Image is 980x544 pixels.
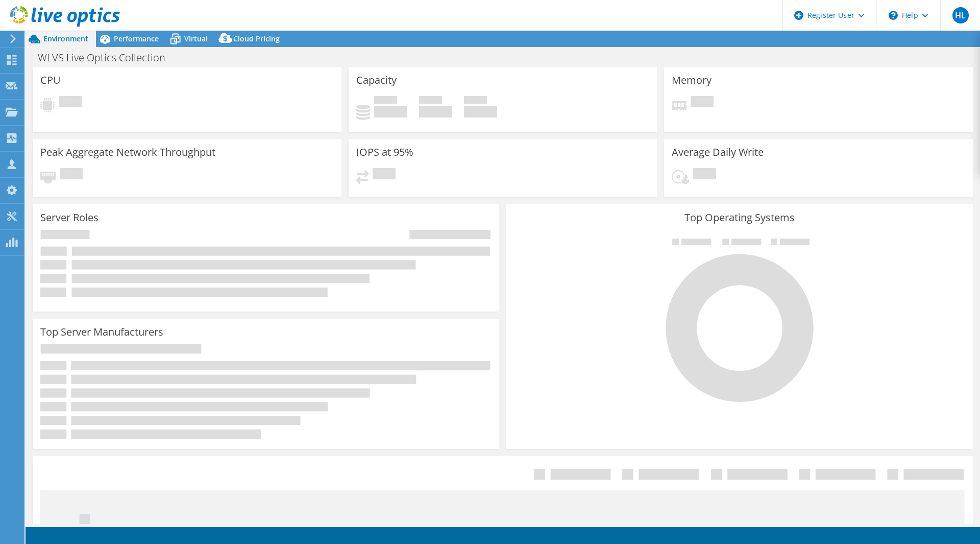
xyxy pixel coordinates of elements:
[60,168,83,182] span: Pending
[419,106,452,117] h4: 0 GiB
[59,96,82,110] span: Pending
[952,7,969,23] span: HL
[672,75,712,86] h3: Memory
[672,147,764,158] h3: Average Daily Write
[356,75,397,86] h3: Capacity
[373,168,396,182] span: Pending
[889,11,898,20] svg: \n
[464,106,497,117] h4: 0 GiB
[464,96,487,106] span: Total
[40,326,163,338] h3: Top Server Manufacturers
[40,75,61,86] h3: CPU
[114,34,159,43] span: Performance
[514,212,965,223] h3: Top Operating Systems
[374,96,397,106] span: Used
[691,96,714,110] span: Pending
[184,34,208,43] span: Virtual
[43,34,88,43] span: Environment
[356,147,413,158] h3: IOPS at 95%
[693,168,716,182] span: Pending
[40,212,99,223] h3: Server Roles
[374,106,407,117] h4: 0 GiB
[233,34,280,43] span: Cloud Pricing
[33,52,181,63] h1: WLVS Live Optics Collection
[40,147,215,158] h3: Peak Aggregate Network Throughput
[419,96,442,106] span: Free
